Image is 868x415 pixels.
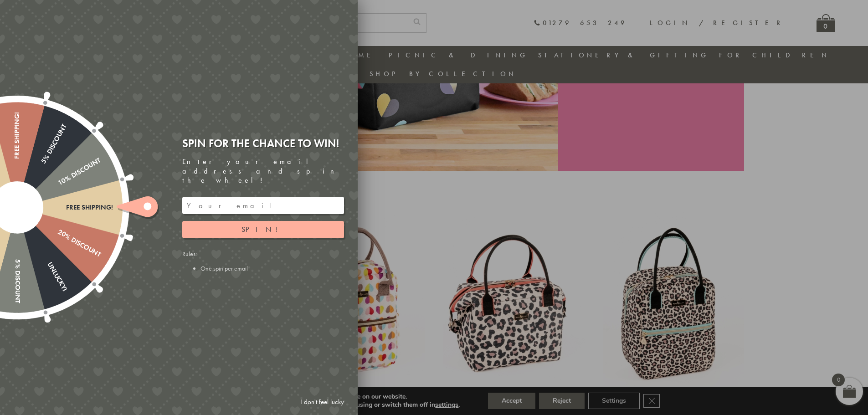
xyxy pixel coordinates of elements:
[182,250,344,272] div: Rules:
[296,394,349,410] a: I don't feel lucky
[182,157,344,185] div: Enter your email address and spin the wheel!
[14,205,68,292] div: Unlucky!
[17,204,113,211] div: Free shipping!
[241,225,285,234] span: Spin!
[15,204,102,259] div: 20% Discount
[182,221,344,238] button: Spin!
[200,264,344,272] li: One spin per email
[15,156,102,211] div: 10% Discount
[13,112,21,208] div: Free shipping!
[182,136,344,150] div: Spin for the chance to win!
[182,197,344,214] input: Your email
[13,208,21,303] div: 5% Discount
[14,123,68,209] div: 5% Discount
